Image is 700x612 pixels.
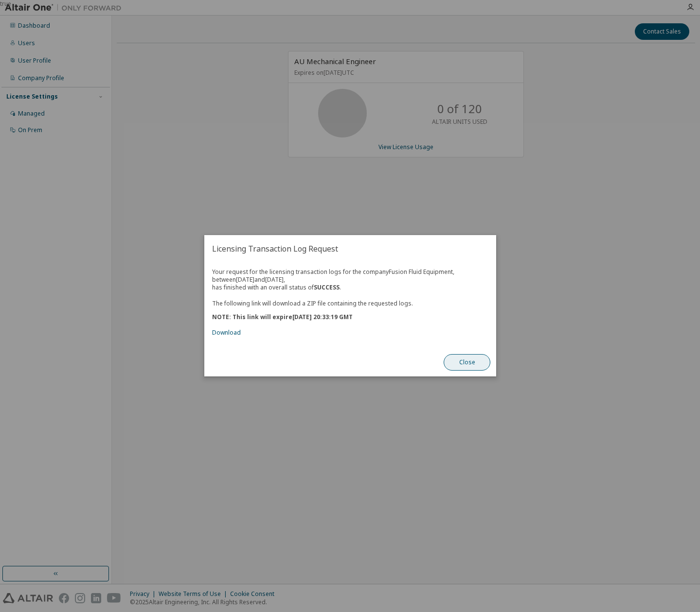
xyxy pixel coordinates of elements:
[212,313,353,322] b: NOTE: This link will expire [DATE] 20:33:19 GMT
[212,299,488,307] p: The following link will download a ZIP file containing the requested logs.
[444,355,490,371] button: Close
[204,235,496,262] h2: Licensing Transaction Log Request
[212,329,241,337] a: Download
[314,283,340,291] b: SUCCESS
[212,268,488,337] div: Your request for the licensing transaction logs for the company Fusion Fluid Equipment , between ...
